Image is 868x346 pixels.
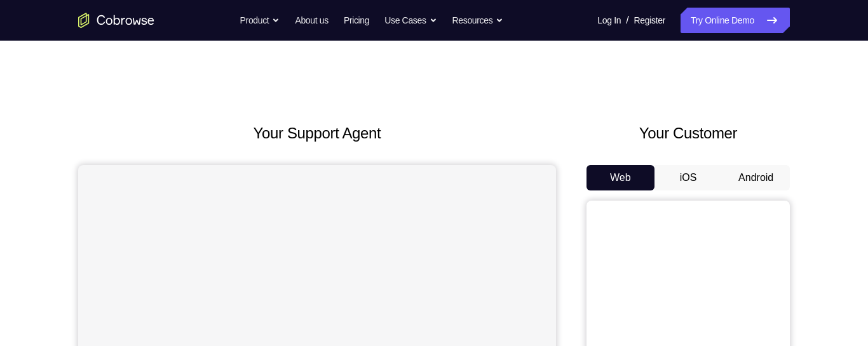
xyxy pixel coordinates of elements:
button: Web [587,165,654,190]
a: Pricing [344,8,369,33]
h2: Your Customer [587,122,790,145]
a: Go to the home page [78,13,154,28]
a: About us [295,8,328,33]
button: iOS [654,165,722,190]
button: Resources [452,8,504,33]
a: Try Online Demo [681,8,790,33]
button: Android [722,165,790,190]
span: / [626,13,628,28]
button: Product [240,8,280,33]
button: Use Cases [384,8,437,33]
a: Register [634,8,665,33]
h2: Your Support Agent [78,122,556,145]
a: Log In [597,8,621,33]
